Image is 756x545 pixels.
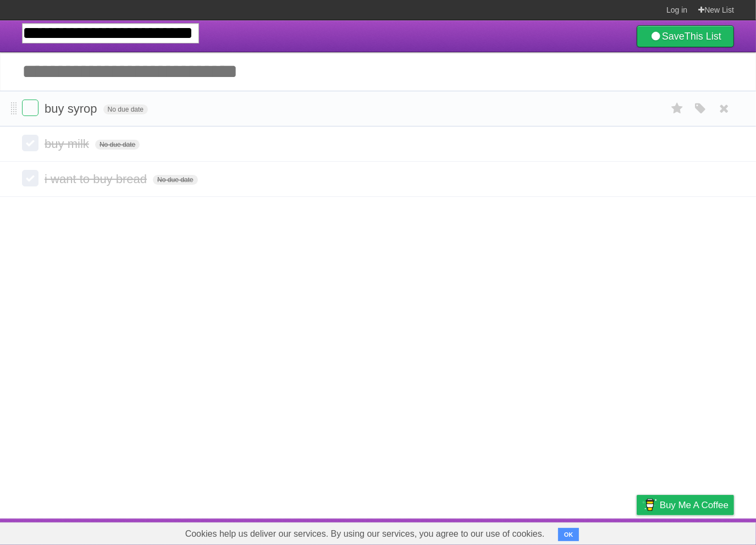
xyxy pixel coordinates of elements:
[45,172,150,186] span: i want to buy bread
[22,100,38,116] label: Done
[22,135,38,151] label: Done
[637,495,734,515] a: Buy me a coffee
[660,496,729,515] span: Buy me a coffee
[174,523,556,545] span: Cookies help us deliver our services. By using our services, you agree to our use of cookies.
[22,170,38,186] label: Done
[490,521,514,542] a: About
[45,102,100,115] span: buy syrop
[665,521,734,542] a: Suggest a feature
[153,175,197,185] span: No due date
[685,31,721,42] b: This List
[622,521,651,542] a: Privacy
[527,521,571,542] a: Developers
[637,25,734,47] a: SaveThis List
[642,496,657,514] img: Buy me a coffee
[667,100,688,118] label: Star task
[558,528,580,541] button: OK
[585,521,609,542] a: Terms
[103,104,148,114] span: No due date
[45,137,92,151] span: buy milk
[95,140,140,150] span: No due date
